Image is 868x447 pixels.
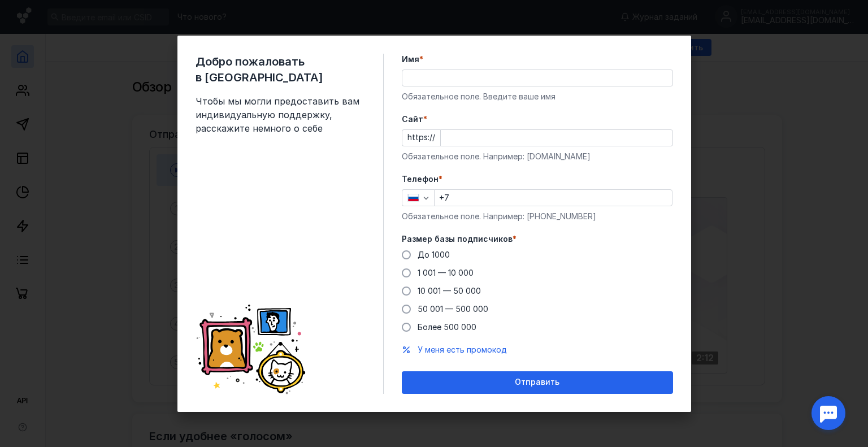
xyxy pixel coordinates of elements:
span: Чтобы мы могли предоставить вам индивидуальную поддержку, расскажите немного о себе [196,94,365,135]
span: Размер базы подписчиков [402,233,513,245]
span: Имя [402,54,419,65]
span: Телефон [402,173,439,185]
span: Cайт [402,114,423,125]
div: Обязательное поле. Например: [DOMAIN_NAME] [402,151,673,162]
button: Отправить [402,371,673,394]
span: До 1000 [418,250,450,259]
span: У меня есть промокод [418,345,507,354]
span: 1 001 — 10 000 [418,268,474,277]
div: Обязательное поле. Введите ваше имя [402,91,673,102]
span: Отправить [515,377,559,387]
button: У меня есть промокод [418,344,507,355]
div: Обязательное поле. Например: [PHONE_NUMBER] [402,211,673,222]
span: Добро пожаловать в [GEOGRAPHIC_DATA] [196,54,365,85]
span: 10 001 — 50 000 [418,286,481,296]
span: 50 001 — 500 000 [418,304,488,314]
span: Более 500 000 [418,322,476,332]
